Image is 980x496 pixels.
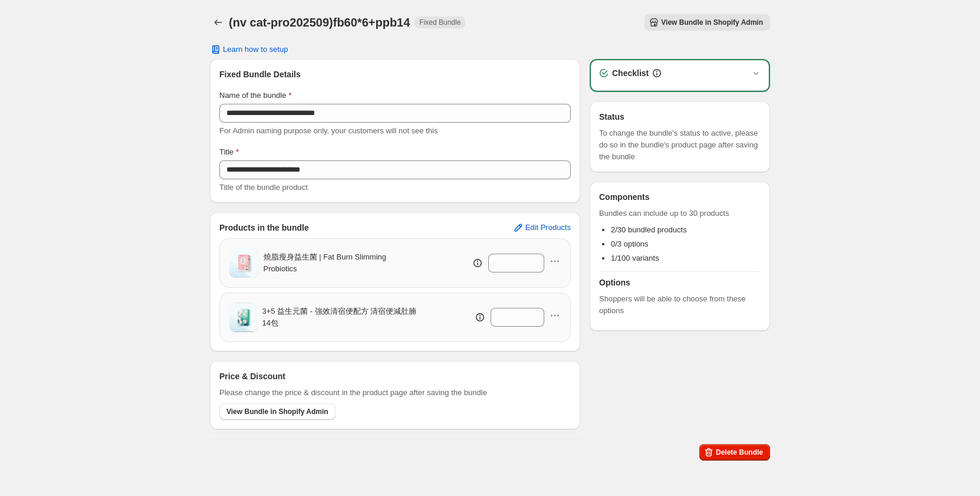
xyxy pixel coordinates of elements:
span: 1/100 variants [611,254,659,262]
span: To change the bundle's status to active, please do so in the bundle's product page after saving t... [599,127,761,163]
h3: Checklist [612,67,649,79]
span: 3+5 益生元菌 - 強效清宿便配方 清宿便減肚腩 14包 [262,306,426,329]
span: For Admin naming purpose only, your customers will not see this [219,126,438,135]
span: Title of the bundle product [219,183,308,192]
span: View Bundle in Shopify Admin [226,407,328,416]
span: Edit Products [525,223,571,232]
h1: (nv cat-pro202509)fb60*6+ppb14 [229,15,410,29]
button: Back [210,14,226,31]
button: Edit Products [505,218,578,237]
span: 2/30 bundled products [611,225,687,234]
h3: Components [599,191,650,203]
button: Delete Bundle [699,444,770,461]
h3: Options [599,277,761,288]
span: View Bundle in Shopify Admin [661,18,763,27]
h3: Price & Discount [219,370,285,382]
span: Bundles can include up to 30 products [599,208,761,219]
label: Title [219,146,239,158]
span: Fixed Bundle [419,18,461,27]
span: 0/3 options [611,239,649,248]
span: Please change the price & discount in the product page after saving the bundle [219,387,487,399]
button: Learn how to setup [203,41,295,58]
h3: Fixed Bundle Details [219,68,571,80]
img: 燒脂瘦身益生菌 | Fat Burn Slimming Probiotics [229,248,259,278]
button: View Bundle in Shopify Admin [644,14,770,31]
h3: Products in the bundle [219,222,309,234]
img: 3+5 益生元菌 - 強效清宿便配方 清宿便減肚腩 14包 [229,303,258,331]
span: Learn how to setup [223,45,288,54]
span: Shoppers will be able to choose from these options [599,293,761,317]
button: View Bundle in Shopify Admin [219,403,336,420]
h3: Status [599,111,761,123]
span: Delete Bundle [716,448,763,457]
span: 燒脂瘦身益生菌 | Fat Burn Slimming Probiotics [264,251,421,275]
label: Name of the bundle [219,90,292,101]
